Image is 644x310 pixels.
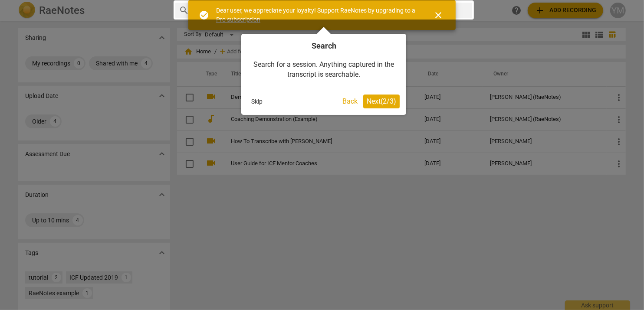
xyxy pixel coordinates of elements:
button: Skip [248,95,266,108]
h4: Search [248,40,400,51]
span: Next ( 2 / 3 ) [367,97,396,105]
button: Back [339,95,361,108]
div: Search for a session. Anything captured in the transcript is searchable. [248,51,400,88]
button: Next [363,95,400,108]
